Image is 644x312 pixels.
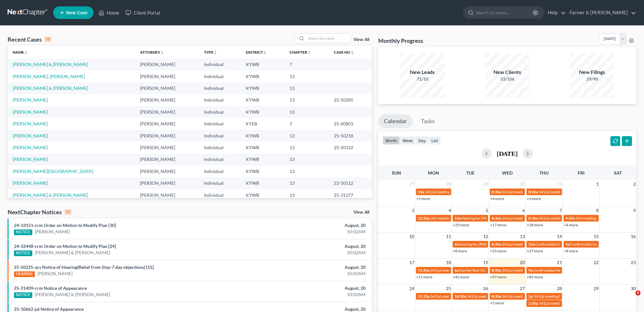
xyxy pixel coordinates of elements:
[284,70,329,82] td: 13
[490,196,504,201] a: +4 more
[329,177,372,189] td: 22-50112
[418,189,424,194] span: 10a
[400,136,416,145] button: week
[13,169,93,174] a: [PERSON_NAME][GEOGRAPHIC_DATA]
[409,233,415,240] span: 10
[329,94,372,106] td: 25-50285
[199,154,241,165] td: Individual
[492,216,501,221] span: 8:30a
[241,177,284,189] td: KYWB
[445,233,452,240] span: 11
[14,250,32,256] div: NOTICE
[290,50,311,55] a: Chapterunfold_more
[630,285,636,292] span: 30
[492,242,501,247] span: 8:30a
[528,268,532,273] span: 9a
[241,58,284,70] td: KYWB
[622,290,638,306] iframe: Intercom live chat
[556,180,563,188] span: 31
[467,294,528,299] span: 341(a) meeting for [PERSON_NAME]
[13,156,48,162] a: [PERSON_NAME]
[378,114,412,128] a: Calendar
[241,94,284,106] td: KYWB
[392,170,401,176] span: Sun
[502,170,513,176] span: Wed
[528,189,538,194] span: 8:30a
[528,301,538,306] span: 2:30p
[284,118,329,129] td: 7
[95,7,122,18] a: Home
[497,150,518,157] h2: [DATE]
[199,130,241,142] td: Individual
[545,7,566,18] a: Help
[284,82,329,94] td: 13
[570,242,642,247] span: Confirmation hearing for [PERSON_NAME]
[485,76,529,82] div: 33/106
[539,216,600,221] span: 341(a) meeting for [PERSON_NAME]
[556,233,563,240] span: 14
[527,196,541,201] a: +3 more
[430,268,491,273] span: 341(a) meeting for [PERSON_NAME]
[453,249,467,253] a: +8 more
[565,216,575,221] span: 9:30a
[416,136,429,145] button: day
[284,165,329,177] td: 13
[502,268,563,273] span: 341(a) meeting for [PERSON_NAME]
[13,85,88,91] a: [PERSON_NAME] & [PERSON_NAME]
[522,207,526,214] span: 6
[596,207,599,214] span: 8
[593,259,599,266] span: 22
[593,233,599,240] span: 15
[502,294,563,299] span: 341(a) meeting for [PERSON_NAME]
[284,58,329,70] td: 7
[199,165,241,177] td: Individual
[135,130,199,142] td: [PERSON_NAME]
[445,285,452,292] span: 25
[24,51,28,55] i: unfold_more
[354,210,369,215] a: View All
[539,301,600,306] span: 341(a) meeting for [PERSON_NAME]
[455,216,461,221] span: 10a
[630,259,636,266] span: 23
[204,50,217,55] a: Typeunfold_more
[135,154,199,165] td: [PERSON_NAME]
[539,170,549,176] span: Thu
[502,189,563,194] span: 341(a) meeting for [PERSON_NAME]
[409,180,415,188] span: 27
[8,208,72,216] div: NextChapter Notices
[252,243,366,249] div: August, 20
[329,189,372,201] td: 25-31177
[135,118,199,129] td: [PERSON_NAME]
[284,106,329,118] td: 13
[199,106,241,118] td: Individual
[14,306,84,312] a: 25-10662-jal Notice of Appearance
[284,154,329,165] td: 13
[485,207,489,214] span: 5
[633,180,636,188] span: 2
[35,229,70,235] a: [PERSON_NAME]
[14,229,32,235] div: NOTICE
[570,76,614,82] div: 29/90
[199,94,241,106] td: Individual
[241,82,284,94] td: KYWB
[13,74,85,79] a: [PERSON_NAME], [PERSON_NAME]
[596,180,599,188] span: 1
[35,249,110,256] a: [PERSON_NAME] & [PERSON_NAME]
[13,145,48,150] a: [PERSON_NAME]
[135,58,199,70] td: [PERSON_NAME]
[635,290,641,295] span: 6
[44,37,52,42] div: 15
[409,259,415,266] span: 17
[329,118,372,129] td: 25-60803
[425,189,486,194] span: 341(a) meeting for [PERSON_NAME]
[445,180,452,188] span: 28
[539,189,633,194] span: 341(a) meeting for [PERSON_NAME] & [PERSON_NAME]
[13,109,48,115] a: [PERSON_NAME]
[429,136,441,145] button: list
[199,58,241,70] td: Individual
[519,180,526,188] span: 30
[160,51,164,55] i: unfold_more
[533,268,605,273] span: Confirmation hearing for [PERSON_NAME]
[528,216,538,221] span: 8:30a
[135,142,199,153] td: [PERSON_NAME]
